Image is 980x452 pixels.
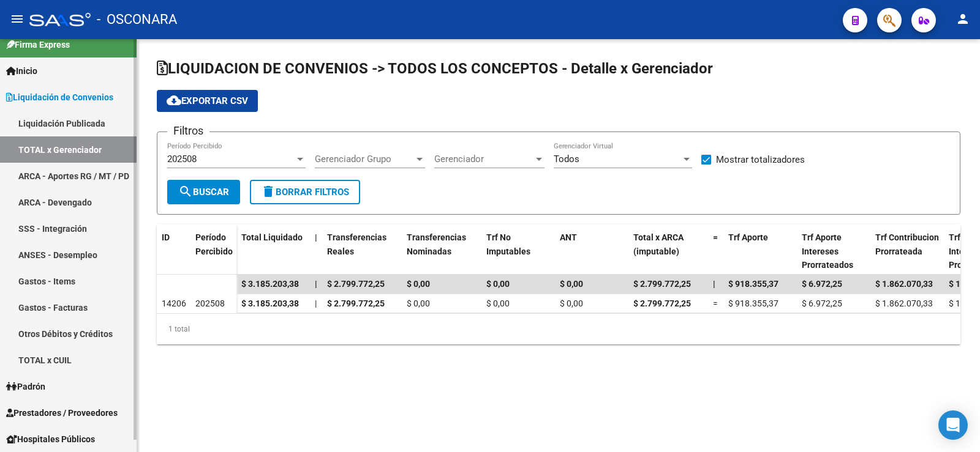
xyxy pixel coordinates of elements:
span: $ 918.355,37 [728,279,778,289]
span: $ 6.972,25 [802,298,842,308]
datatable-header-cell: | [310,224,322,278]
span: 14206 [162,298,186,308]
span: $ 0,00 [407,298,430,308]
mat-icon: search [178,184,193,199]
span: | [315,279,317,289]
datatable-header-cell: Total Liquidado [236,224,310,278]
span: Trf Aporte Intereses Prorrateados [802,232,853,270]
span: Transferencias Nominadas [407,232,466,256]
datatable-header-cell: Total x ARCA (imputable) [628,224,708,278]
datatable-header-cell: Trf No Imputables [481,224,555,278]
span: Trf Aporte [728,232,768,242]
span: ANT [560,232,577,242]
span: Prestadores / Proveedores [6,406,118,420]
span: Hospitales Públicos [6,432,95,446]
span: 202508 [195,298,225,308]
datatable-header-cell: Período Percibido [190,224,236,276]
span: Mostrar totalizadores [716,152,805,167]
mat-icon: delete [261,184,276,199]
span: Todos [554,154,579,165]
span: Exportar CSV [167,95,248,106]
span: $ 0,00 [407,279,430,289]
span: Trf No Imputables [486,232,530,256]
span: = [713,232,718,242]
span: - OSCONARA [97,6,177,33]
span: ID [162,232,170,242]
span: | [713,279,715,289]
span: Padrón [6,380,45,393]
datatable-header-cell: ANT [555,224,628,278]
mat-icon: menu [10,12,24,26]
span: Inicio [6,64,37,78]
span: $ 0,00 [486,279,510,289]
span: | [315,232,317,242]
span: $ 0,00 [560,298,583,308]
span: $ 0,00 [486,298,510,308]
span: $ 2.799.772,25 [633,298,691,308]
span: $ 2.799.772,25 [327,279,385,289]
span: Transferencias Reales [327,232,386,256]
mat-icon: cloud_download [167,93,181,108]
span: Período Percibido [195,232,233,256]
span: $ 1.862.070,33 [875,279,933,289]
span: Total Liquidado [241,232,303,242]
span: Borrar Filtros [261,187,349,198]
span: Gerenciador [434,154,533,165]
span: Trf Contribucion Prorrateada [875,232,939,256]
span: = [713,298,718,308]
span: $ 2.799.772,25 [633,279,691,289]
datatable-header-cell: Trf Aporte Intereses Prorrateados [797,224,870,278]
datatable-header-cell: Trf Aporte [723,224,797,278]
button: Exportar CSV [157,90,258,112]
span: Firma Express [6,38,70,51]
datatable-header-cell: Trf Contribucion Prorrateada [870,224,944,278]
span: | [315,298,317,308]
span: LIQUIDACION DE CONVENIOS -> TODOS LOS CONCEPTOS - Detalle x Gerenciador [157,60,713,77]
datatable-header-cell: Transferencias Reales [322,224,402,278]
span: $ 2.799.772,25 [327,298,385,308]
mat-icon: person [956,12,970,26]
button: Buscar [167,180,240,204]
span: $ 6.972,25 [802,279,842,289]
span: $ 3.185.203,38 [241,298,299,308]
span: $ 918.355,37 [728,298,778,308]
span: $ 3.185.203,38 [241,279,299,289]
button: Borrar Filtros [250,180,360,204]
span: Total x ARCA (imputable) [633,232,684,256]
div: Open Intercom Messenger [938,410,968,440]
h3: Filtros [167,122,209,139]
span: Buscar [178,187,229,198]
span: $ 1.862.070,33 [875,298,933,308]
span: Liquidación de Convenios [6,91,113,104]
span: $ 0,00 [560,279,583,289]
datatable-header-cell: ID [157,224,190,276]
div: 1 total [157,314,960,344]
span: 202508 [167,154,197,165]
span: Gerenciador Grupo [315,154,414,165]
datatable-header-cell: = [708,224,723,278]
datatable-header-cell: Transferencias Nominadas [402,224,481,278]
